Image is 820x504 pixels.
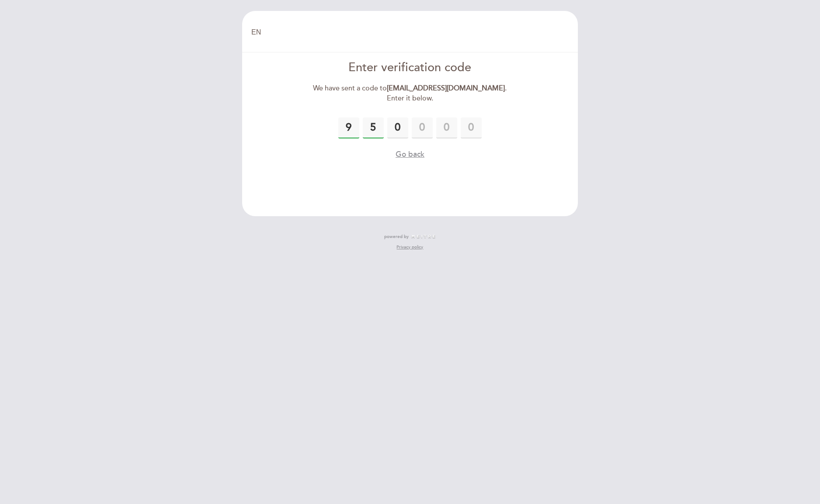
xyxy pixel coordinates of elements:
[384,234,436,240] a: powered by
[396,149,424,160] button: Go back
[363,117,384,138] input: 0
[461,117,482,138] input: 0
[384,234,409,240] span: powered by
[338,117,359,138] input: 0
[387,84,505,93] strong: [EMAIL_ADDRESS][DOMAIN_NAME]
[396,244,423,250] a: Privacy policy
[411,235,436,239] img: MEITRE
[436,117,457,138] input: 0
[310,83,511,104] div: We have sent a code to . Enter it below.
[387,117,408,138] input: 0
[310,59,511,76] div: Enter verification code
[412,117,433,138] input: 0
